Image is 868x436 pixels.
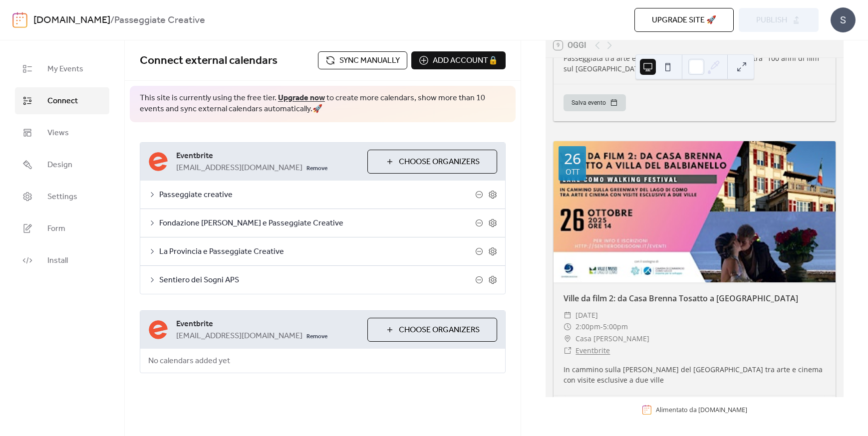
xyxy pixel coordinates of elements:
a: Connect [15,87,109,114]
span: Install [47,255,68,267]
button: Choose Organizers [367,150,497,174]
div: Passeggiata tra arte e cinema con visita guidata alla mostra “100 anni di film sul [GEOGRAPHIC_DA... [554,53,836,74]
span: Connect external calendars [140,50,278,72]
span: Connect [47,95,78,107]
span: La Provincia e Passeggiate Creative [159,246,475,258]
div: Alimentato da [656,406,747,414]
span: Settings [47,191,77,203]
a: Install [15,247,109,274]
button: Sync manually [318,51,407,69]
span: Passeggiate creative [159,189,475,201]
span: Fondazione [PERSON_NAME] e Passeggiate Creative [159,218,475,229]
div: 26 [564,151,581,166]
button: Salva evento [564,94,626,111]
span: Choose Organizers [399,324,480,336]
span: Views [47,127,69,139]
span: Upgrade site 🚀 [652,14,716,26]
a: Ville da film 2: da Casa Brenna Tosatto a [GEOGRAPHIC_DATA] [564,293,798,304]
span: No calendars added yet [140,349,238,373]
span: 2:00pm [576,321,600,333]
a: Form [15,215,109,242]
div: In cammino sulla [PERSON_NAME] del [GEOGRAPHIC_DATA] tra arte e cinema con visite esclusive a due... [554,364,836,385]
b: / [110,11,114,30]
a: Design [15,151,109,178]
div: ​ [564,309,572,321]
button: Upgrade site 🚀 [634,8,734,32]
span: My Events [47,63,83,75]
span: Casa [PERSON_NAME] [576,333,649,345]
div: S [831,7,856,32]
span: [EMAIL_ADDRESS][DOMAIN_NAME] [176,330,302,342]
span: [EMAIL_ADDRESS][DOMAIN_NAME] [176,162,302,174]
span: Design [47,159,72,171]
span: Eventbrite [176,150,359,162]
div: ​ [564,321,572,333]
a: [DOMAIN_NAME] [33,11,110,30]
span: - [600,321,603,333]
button: Choose Organizers [367,318,497,342]
span: 5:00pm [603,321,628,333]
span: Remove [306,333,327,341]
span: Choose Organizers [399,156,480,168]
a: Settings [15,183,109,210]
img: logo [12,12,27,28]
span: [DATE] [576,309,598,321]
span: This site is currently using the free tier. to create more calendars, show more than 10 events an... [140,93,506,115]
span: Form [47,223,65,235]
img: eventbrite [148,320,168,340]
b: Passeggiate Creative [114,11,205,30]
span: Sentiero dei Sogni APS [159,274,475,286]
a: [DOMAIN_NAME] [698,406,747,414]
img: eventbrite [148,152,168,172]
div: ​ [564,333,572,345]
a: My Events [15,55,109,82]
span: Eventbrite [176,318,359,330]
div: ​ [564,345,572,357]
span: Sync manually [339,55,400,67]
a: Views [15,119,109,146]
span: Remove [306,165,327,173]
a: Upgrade now [278,90,325,106]
div: ott [566,168,579,176]
a: Eventbrite [576,346,610,355]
